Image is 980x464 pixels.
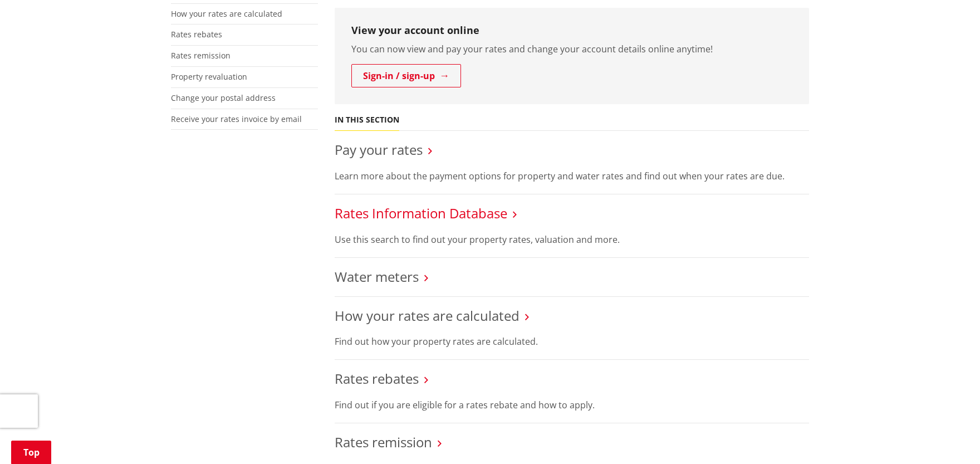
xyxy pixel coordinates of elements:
a: Rates rebates [171,29,222,40]
a: Property revaluation [171,71,247,82]
a: Sign-in / sign-up [351,64,461,87]
a: Receive your rates invoice by email [171,114,302,124]
a: Rates remission [171,50,231,61]
p: You can now view and pay your rates and change your account details online anytime! [351,42,792,56]
p: Find out if you are eligible for a rates rebate and how to apply. [335,398,809,412]
a: Rates rebates [335,369,419,388]
a: How your rates are calculated [171,8,282,19]
h5: In this section [335,115,399,125]
p: Learn more about the payment options for property and water rates and find out when your rates ar... [335,169,809,183]
a: Change your postal address [171,92,276,103]
h3: View your account online [351,25,792,37]
iframe: Messenger Launcher [929,417,969,457]
a: Rates remission [335,433,432,451]
a: Pay your rates [335,140,423,159]
a: Water meters [335,267,419,286]
a: Rates Information Database [335,204,507,222]
a: How your rates are calculated [335,306,520,325]
p: Find out how your property rates are calculated. [335,335,809,348]
a: Top [11,441,51,464]
p: Use this search to find out your property rates, valuation and more. [335,233,809,246]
